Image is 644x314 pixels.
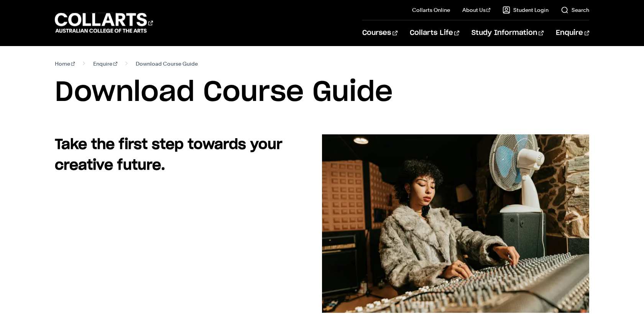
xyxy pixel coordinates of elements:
[136,58,198,69] span: Download Course Guide
[472,20,544,46] a: Study Information
[410,20,459,46] a: Collarts Life
[503,6,549,14] a: Student Login
[93,58,117,69] a: Enquire
[462,6,491,14] a: About Us
[55,138,282,172] strong: Take the first step towards your creative future.
[55,75,589,110] h1: Download Course Guide
[55,58,75,69] a: Home
[556,20,589,46] a: Enquire
[412,6,450,14] a: Collarts Online
[561,6,589,14] a: Search
[362,20,397,46] a: Courses
[55,12,153,34] div: Go to homepage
